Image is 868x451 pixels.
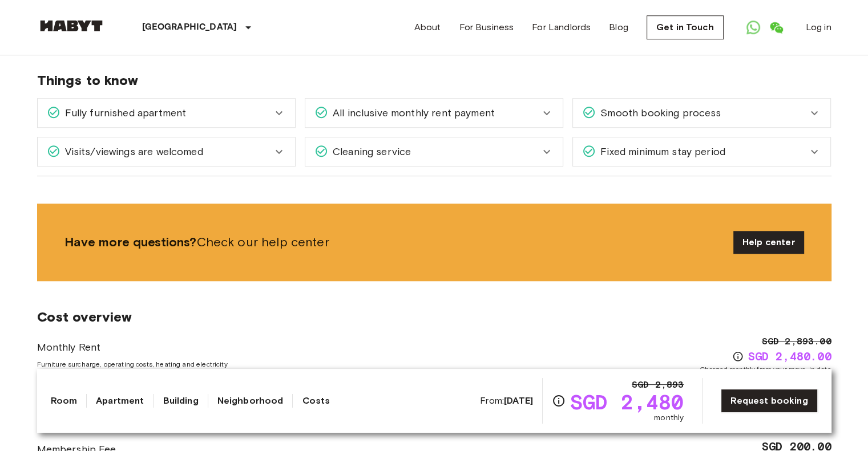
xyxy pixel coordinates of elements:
span: From: [480,395,533,407]
div: Cleaning service [305,137,563,166]
span: Monthly Rent [37,340,228,355]
a: Costs [302,394,330,408]
span: Things to know [37,72,831,89]
a: Open WeChat [765,16,788,39]
span: monthly [654,412,684,424]
span: SGD 2,893.00 [762,335,831,348]
svg: Check cost overview for full price breakdown. Please note that discounts apply to new joiners onl... [552,394,566,408]
a: For Business [459,21,514,34]
a: Building [163,394,198,408]
div: Fixed minimum stay period [573,137,830,166]
a: For Landlords [532,21,591,34]
span: SGD 2,480.00 [748,348,831,364]
span: Charged monthly from your move-in date [700,364,831,375]
a: Open WhatsApp [742,16,765,39]
span: All inclusive monthly rent payment [328,105,495,120]
span: Furniture surcharge, operating costs, heating and electricity [37,359,228,369]
span: Check our help center [64,234,724,251]
a: Apartment [96,394,144,408]
a: About [414,21,441,34]
span: Visits/viewings are welcomed [60,144,203,159]
a: Room [51,394,78,408]
div: Visits/viewings are welcomed [38,137,295,166]
svg: Check cost overview for full price breakdown. Please note that discounts apply to new joiners onl... [732,351,744,362]
div: Fully furnished apartment [38,99,295,127]
a: Request booking [721,389,817,413]
span: SGD 2,893 [632,378,684,392]
a: Help center [733,231,804,254]
b: Have more questions? [64,234,197,250]
a: Neighborhood [217,394,284,408]
span: Fully furnished apartment [60,105,187,120]
img: Habyt [37,20,106,31]
a: Blog [609,21,628,34]
span: Cleaning service [328,144,411,159]
div: All inclusive monthly rent payment [305,99,563,127]
div: Smooth booking process [573,99,830,127]
span: Fixed minimum stay period [596,144,725,159]
b: [DATE] [504,395,533,406]
span: Cost overview [37,308,831,326]
a: Get in Touch [647,15,724,39]
a: Log in [806,21,831,34]
span: Smooth booking process [596,105,721,120]
p: [GEOGRAPHIC_DATA] [142,21,237,34]
span: SGD 2,480 [570,392,684,412]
